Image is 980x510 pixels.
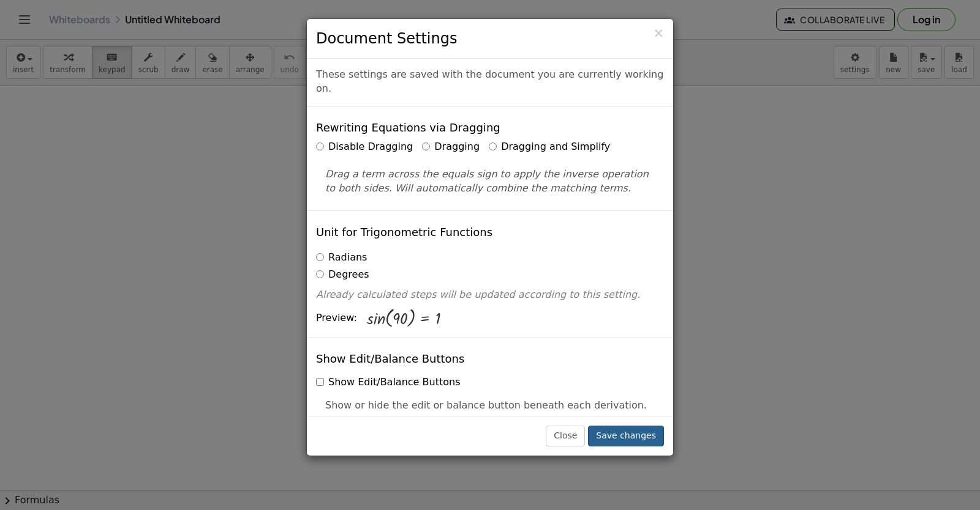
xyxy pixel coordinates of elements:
p: Already calculated steps will be updated according to this setting. [316,288,664,302]
label: Dragging [422,140,480,154]
input: Degrees [316,270,324,278]
button: Save changes [588,426,664,446]
h4: Rewriting Equations via Dragging [316,122,500,134]
h4: Show Edit/Balance Buttons [316,353,464,365]
span: Preview: [316,311,357,325]
button: Close [546,426,585,446]
label: Degrees [316,268,369,282]
input: Radians [316,253,324,261]
span: × [653,26,664,40]
button: Close [653,27,664,40]
label: Dragging and Simplify [489,140,610,154]
p: Drag a term across the equals sign to apply the inverse operation to both sides. Will automatical... [325,168,655,196]
input: Disable Dragging [316,142,324,150]
h3: Document Settings [316,28,664,49]
label: Disable Dragging [316,140,413,154]
p: Show or hide the edit or balance button beneath each derivation. [325,399,655,413]
h4: Unit for Trigonometric Functions [316,226,492,238]
div: These settings are saved with the document you are currently working on. [307,59,673,106]
input: Dragging [422,142,430,150]
label: Show Edit/Balance Buttons [316,375,460,390]
input: Dragging and Simplify [489,142,497,150]
input: Show Edit/Balance Buttons [316,378,324,386]
label: Radians [316,251,367,265]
